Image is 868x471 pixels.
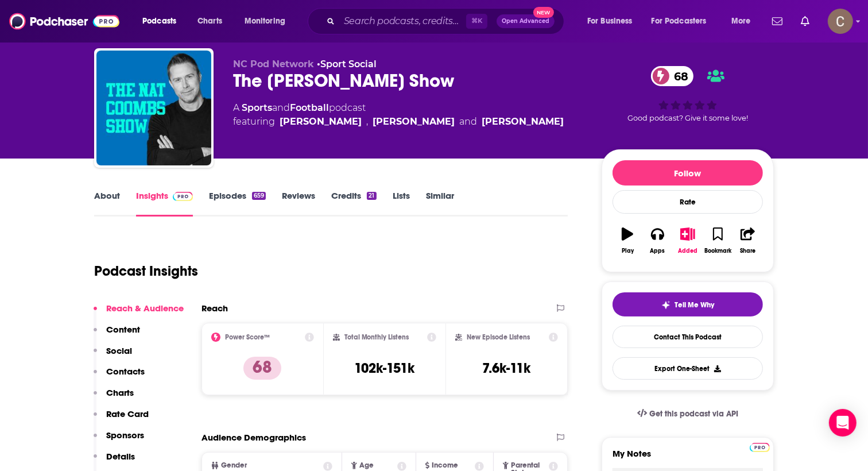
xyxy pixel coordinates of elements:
span: Open Advanced [502,18,549,24]
div: A podcast [233,101,564,129]
p: Reach & Audience [106,303,184,314]
a: Football [290,102,329,113]
button: Charts [94,387,134,408]
button: Bookmark [703,220,733,261]
div: Apps [650,248,665,254]
a: Contact This Podcast [613,326,763,348]
p: Contacts [106,366,145,377]
span: NC Pod Network [233,59,314,70]
span: • [317,59,377,70]
button: Content [94,324,140,345]
div: Rate [613,190,763,214]
a: InsightsPodchaser Pro [136,190,193,217]
button: open menu [134,12,191,30]
button: Reach & Audience [94,303,184,324]
span: Logged in as clay.bolton [828,9,853,34]
span: Get this podcast via API [649,409,738,419]
button: Social [94,345,132,366]
img: Podchaser - Follow, Share and Rate Podcasts [9,10,119,32]
img: User Profile [828,9,853,34]
a: About [94,190,120,217]
span: , [366,115,368,129]
h2: Reach [201,303,228,314]
span: Monitoring [245,13,285,29]
h2: Audience Demographics [201,432,306,443]
a: Show notifications dropdown [796,11,814,31]
h1: Podcast Insights [94,262,198,280]
a: Get this podcast via API [628,400,747,428]
span: New [533,7,554,18]
label: My Notes [613,448,763,468]
span: ⌘ K [466,14,487,29]
div: [PERSON_NAME] [482,115,564,129]
button: Added [673,220,703,261]
span: Income [432,462,458,469]
a: Similar [426,190,454,217]
h2: Total Monthly Listens [344,333,409,341]
button: open menu [644,12,723,30]
a: Show notifications dropdown [768,11,787,31]
a: Nat Coombs [280,115,362,129]
span: and [459,115,477,129]
button: Play [613,220,642,261]
button: Contacts [94,366,145,387]
button: Share [733,220,763,261]
img: The Nat Coombs Show [96,51,211,165]
a: Sport Social [320,59,377,70]
img: tell me why sparkle [661,300,671,310]
p: Social [106,345,132,356]
img: Podchaser Pro [173,192,193,201]
p: Rate Card [106,408,149,419]
button: Show profile menu [828,9,853,34]
button: Export One-Sheet [613,357,763,380]
span: For Podcasters [652,13,707,29]
span: featuring [233,115,564,129]
img: Podchaser Pro [750,443,770,452]
span: More [731,13,751,29]
span: Gender [221,462,247,469]
h2: New Episode Listens [467,333,530,341]
div: Added [678,248,697,254]
div: Open Intercom Messenger [829,409,857,437]
button: Follow [613,160,763,186]
div: 21 [367,192,376,200]
a: Reviews [282,190,315,217]
a: Credits21 [331,190,376,217]
div: [PERSON_NAME] [373,115,455,129]
span: Tell Me Why [675,300,715,310]
h3: 102k-151k [354,360,414,377]
span: Good podcast? Give it some love! [627,114,748,122]
p: Details [106,451,135,462]
div: 659 [252,192,266,200]
button: open menu [237,12,300,30]
p: Sponsors [106,430,144,441]
p: 68 [243,357,281,380]
h2: Power Score™ [225,333,270,341]
button: Open AdvancedNew [497,14,555,28]
button: open menu [579,12,647,30]
div: Share [740,248,755,254]
div: Search podcasts, credits, & more... [319,8,575,34]
span: Age [359,462,374,469]
span: Charts [197,13,222,29]
button: Sponsors [94,430,144,451]
button: Apps [642,220,672,261]
input: Search podcasts, credits, & more... [339,12,466,30]
a: Charts [190,12,229,30]
a: Sports [242,102,272,113]
a: 68 [651,66,694,86]
a: Episodes659 [209,190,266,217]
h3: 7.6k-11k [483,360,531,377]
p: Content [106,324,140,335]
div: Play [622,248,634,254]
a: Lists [393,190,410,217]
div: Bookmark [704,248,731,254]
button: Rate Card [94,408,149,430]
button: tell me why sparkleTell Me Why [613,292,763,316]
span: Podcasts [142,13,176,29]
a: Pro website [750,441,770,452]
div: 68Good podcast? Give it some love! [602,59,774,130]
span: and [272,102,290,113]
